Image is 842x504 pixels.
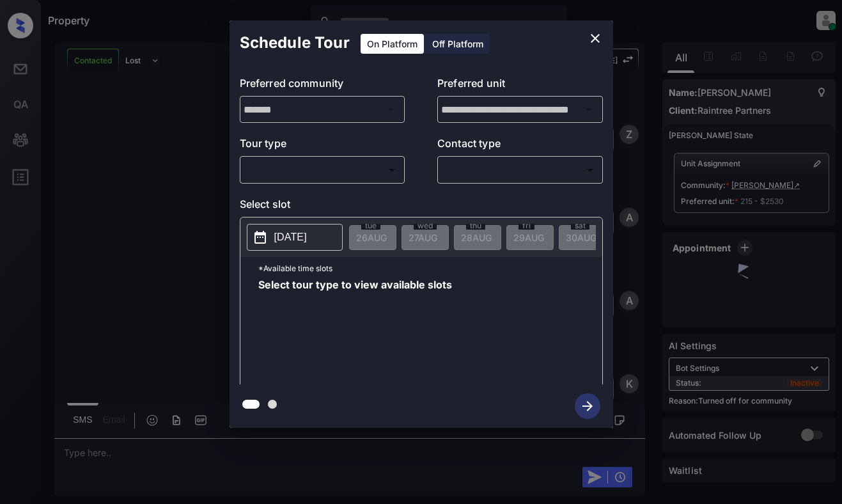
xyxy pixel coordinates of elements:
h2: Schedule Tour [230,20,360,65]
div: Off Platform [426,34,490,54]
p: [DATE] [274,230,307,245]
div: On Platform [361,34,424,54]
p: Tour type [240,136,405,156]
button: close [582,26,608,51]
span: Select tour type to view available slots [258,280,452,382]
p: *Available time slots [258,257,602,280]
p: Preferred unit [437,75,603,96]
p: Select slot [240,196,603,217]
button: [DATE] [247,224,343,251]
p: Preferred community [240,75,405,96]
p: Contact type [437,136,603,156]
